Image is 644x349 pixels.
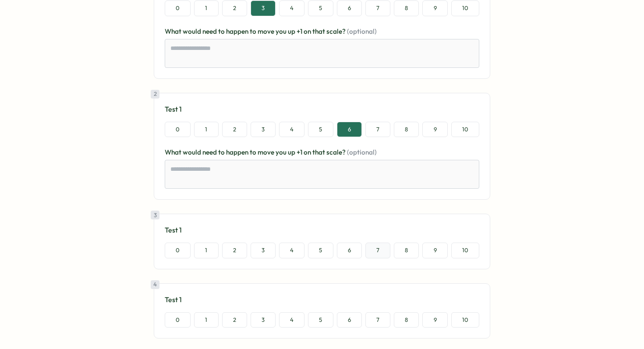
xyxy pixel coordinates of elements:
[326,27,347,35] span: scale?
[222,312,247,328] button: 2
[451,243,479,258] button: 10
[202,27,218,35] span: need
[250,148,258,156] span: to
[258,27,276,35] span: move
[365,243,390,258] button: 7
[165,148,183,156] span: What
[365,122,390,137] button: 7
[304,27,312,35] span: on
[422,0,447,16] button: 9
[451,122,479,137] button: 10
[222,243,247,258] button: 2
[183,27,202,35] span: would
[151,90,159,99] div: 2
[308,0,333,16] button: 5
[165,122,191,137] button: 0
[337,243,362,258] button: 6
[337,0,362,16] button: 6
[308,312,333,328] button: 5
[165,0,191,16] button: 0
[194,312,218,328] button: 1
[304,148,312,156] span: on
[279,0,304,16] button: 4
[422,243,447,258] button: 9
[165,104,479,115] p: Test 1
[451,312,479,328] button: 10
[326,148,347,156] span: scale?
[422,312,447,328] button: 9
[251,243,276,258] button: 3
[226,148,250,156] span: happen
[288,27,297,35] span: up
[337,122,362,137] button: 6
[165,225,479,236] p: Test 1
[151,280,159,289] div: 4
[365,312,390,328] button: 7
[165,27,183,35] span: What
[394,243,419,258] button: 8
[297,148,304,156] span: +1
[451,0,479,16] button: 10
[308,243,333,258] button: 5
[308,122,333,137] button: 5
[226,27,250,35] span: happen
[297,27,304,35] span: +1
[183,148,202,156] span: would
[279,243,304,258] button: 4
[394,0,419,16] button: 8
[422,122,447,137] button: 9
[347,27,377,35] span: (optional)
[194,122,218,137] button: 1
[312,148,326,156] span: that
[194,0,218,16] button: 1
[194,243,218,258] button: 1
[347,148,377,156] span: (optional)
[337,312,362,328] button: 6
[218,148,226,156] span: to
[251,312,276,328] button: 3
[165,243,191,258] button: 0
[202,148,218,156] span: need
[251,122,276,137] button: 3
[165,312,191,328] button: 0
[279,312,304,328] button: 4
[394,122,419,137] button: 8
[222,0,247,16] button: 2
[276,27,288,35] span: you
[218,27,226,35] span: to
[250,27,258,35] span: to
[222,122,247,137] button: 2
[394,312,419,328] button: 8
[165,294,479,305] p: Test 1
[251,0,276,16] button: 3
[258,148,276,156] span: move
[365,0,390,16] button: 7
[151,211,159,219] div: 3
[276,148,288,156] span: you
[288,148,297,156] span: up
[312,27,326,35] span: that
[279,122,304,137] button: 4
